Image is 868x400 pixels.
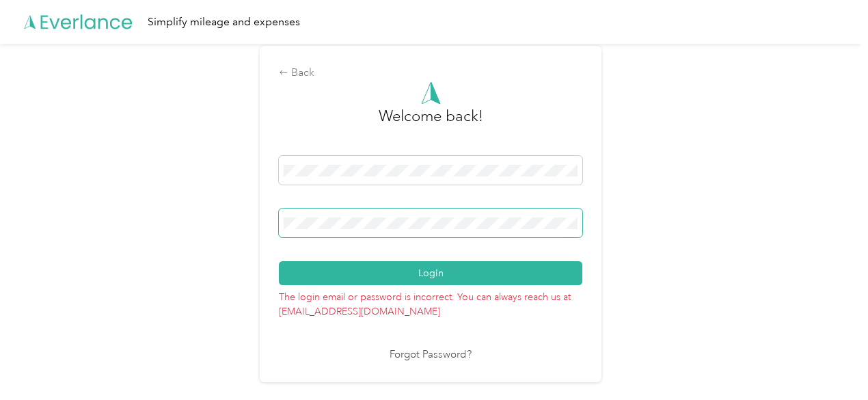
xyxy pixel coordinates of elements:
[390,347,472,363] a: Forgot Password?
[279,65,582,81] div: Back
[279,285,582,319] p: The login email or password is incorrect. You can always reach us at [EMAIL_ADDRESS][DOMAIN_NAME]
[279,261,582,285] button: Login
[379,105,483,142] h3: greeting
[148,14,300,31] div: Simplify mileage and expenses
